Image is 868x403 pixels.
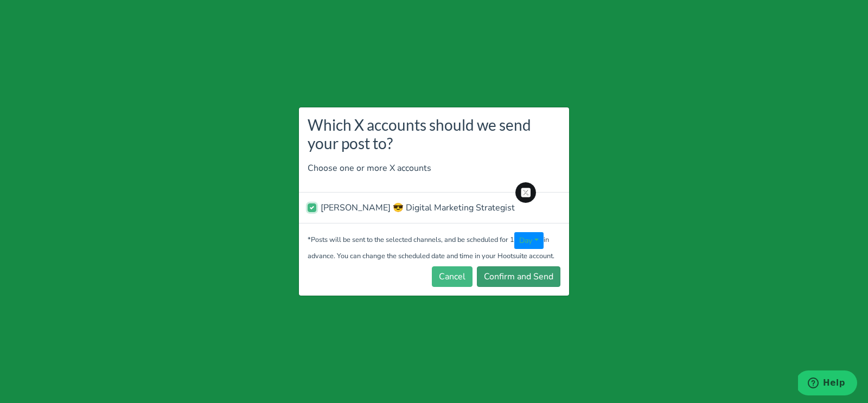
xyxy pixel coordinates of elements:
iframe: Opens a widget where you can find more information [798,370,857,398]
button: Cancel [432,266,473,287]
p: Choose one or more X accounts [308,162,560,175]
span: Day [519,235,532,246]
h3: Which X accounts should we send your post to? [308,116,560,152]
button: Day [514,232,544,249]
label: [PERSON_NAME] 😎 Digital Marketing Strategist [321,201,515,214]
small: *Posts will be sent to the selected channels, and be scheduled for 1 in advance. You can change t... [308,235,554,260]
button: Confirm and Send [477,266,560,287]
